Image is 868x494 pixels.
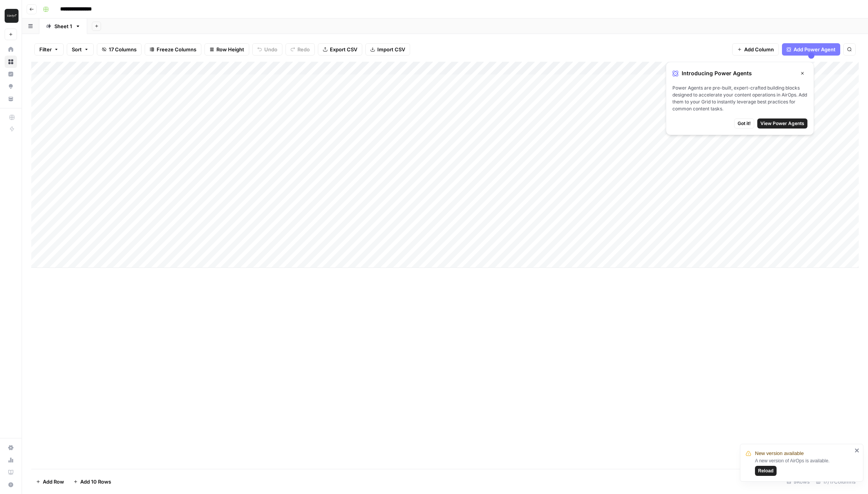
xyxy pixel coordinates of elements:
[97,43,142,56] button: 17 Columns
[672,68,807,78] div: Introducing Power Agents
[794,46,836,53] span: Add Power Agent
[72,46,82,53] span: Sort
[39,19,87,34] a: Sheet 1
[39,46,52,53] span: Filter
[5,442,17,454] a: Settings
[330,46,357,53] span: Export CSV
[760,120,804,127] span: View Power Agents
[738,120,751,127] span: Got it!
[5,9,19,23] img: Klaviyo Logo
[5,43,17,56] a: Home
[757,118,807,129] button: View Power Agents
[744,46,774,53] span: Add Column
[34,43,64,56] button: Filter
[377,46,405,53] span: Import CSV
[784,475,813,488] div: 9 Rows
[755,457,852,476] div: A new version of AirOps is available.
[31,475,69,488] button: Add Row
[672,85,807,112] span: Power Agents are pre-built, expert-crafted building blocks designed to accelerate your content op...
[5,56,17,68] a: Browse
[43,478,64,486] span: Add Row
[204,43,249,56] button: Row Height
[264,46,277,53] span: Undo
[5,466,17,479] a: Learning Hub
[297,46,310,53] span: Redo
[80,478,111,486] span: Add 10 Rows
[854,447,860,453] button: close
[145,43,201,56] button: Freeze Columns
[157,46,196,53] span: Freeze Columns
[5,454,17,466] a: Usage
[285,43,315,56] button: Redo
[813,475,859,488] div: 17/17 Columns
[782,43,840,56] button: Add Power Agent
[755,466,777,476] button: Reload
[5,6,17,25] button: Workspace: Klaviyo
[755,450,804,457] span: New version available
[69,475,116,488] button: Add 10 Rows
[365,43,410,56] button: Import CSV
[54,22,72,30] div: Sheet 1
[732,43,779,56] button: Add Column
[318,43,362,56] button: Export CSV
[109,46,137,53] span: 17 Columns
[5,479,17,491] button: Help + Support
[734,118,754,129] button: Got it!
[252,43,282,56] button: Undo
[5,93,17,105] a: Your Data
[5,80,17,93] a: Opportunities
[67,43,94,56] button: Sort
[5,68,17,80] a: Insights
[758,467,773,474] span: Reload
[216,46,244,53] span: Row Height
